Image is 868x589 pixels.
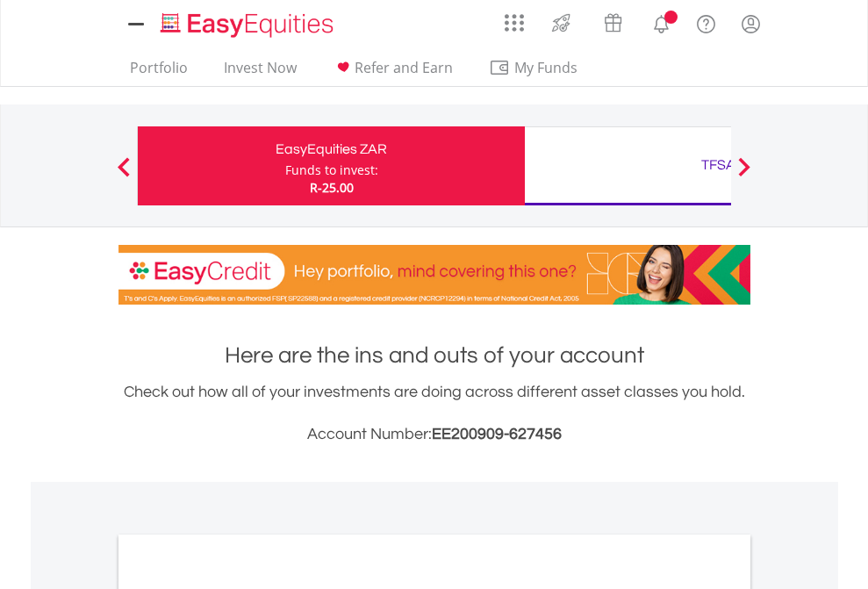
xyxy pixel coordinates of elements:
a: AppsGrid [493,4,535,32]
span: My Funds [489,56,604,79]
img: grid-menu-icon.svg [505,13,524,32]
a: Portfolio [123,59,195,86]
span: R-25.00 [310,179,354,196]
a: Invest Now [217,59,304,86]
a: Notifications [639,4,684,40]
a: My Profile [728,4,773,43]
div: EasyEquities ZAR [148,137,514,162]
a: FAQ's and Support [684,4,728,40]
div: Check out how all of your investments are doing across different asset classes you hold. [118,380,750,447]
img: vouchers-v2.svg [599,9,628,37]
a: Vouchers [587,4,639,37]
a: Home page [154,4,341,40]
span: EE200909-627456 [432,426,562,442]
span: Refer and Earn [355,58,453,77]
img: EasyEquities_Logo.png [157,11,341,40]
img: thrive-v2.svg [547,9,576,37]
button: Previous [106,166,141,183]
img: EasyCredit Promotion Banner [118,245,750,305]
h1: Here are the ins and outs of your account [118,340,750,371]
button: Next [727,166,762,183]
a: Refer and Earn [326,59,460,86]
div: Funds to invest: [285,162,378,179]
h3: Account Number: [118,422,750,447]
